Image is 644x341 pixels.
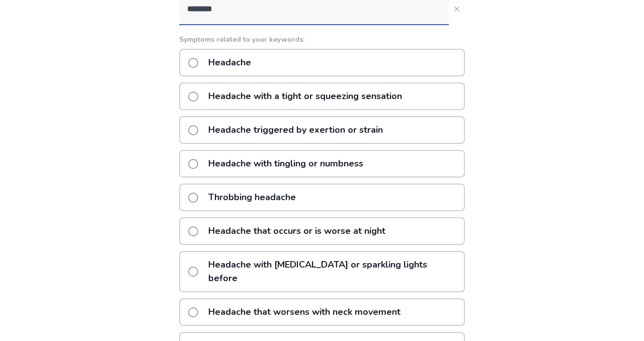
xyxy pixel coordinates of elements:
p: Headache that worsens with neck movement [202,299,407,325]
p: Headache triggered by exertion or strain [202,117,389,143]
button: Close [449,1,465,17]
p: Headache [202,50,257,75]
p: Headache that occurs or is worse at night [202,218,391,244]
p: Throbbing headache [202,185,302,210]
p: Headache with a tight or squeezing sensation [202,83,408,109]
p: Headache with [MEDICAL_DATA] or sparkling lights before [202,252,464,291]
p: Symptoms related to your keywords: [179,34,465,45]
p: Headache with tingling or numbness [202,151,369,177]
